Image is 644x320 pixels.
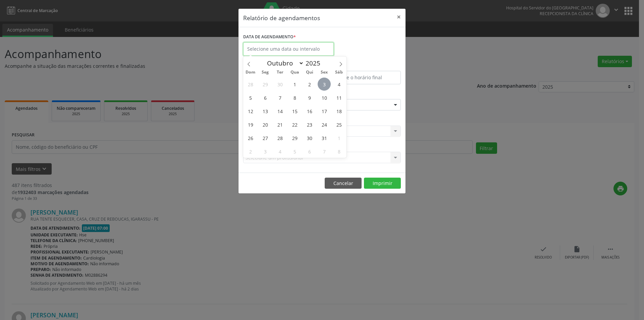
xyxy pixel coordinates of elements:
[392,9,406,25] button: Close
[318,118,331,131] span: Outubro 24, 2025
[318,104,331,118] span: Outubro 17, 2025
[332,145,345,158] span: Novembro 8, 2025
[287,70,302,75] span: Qua
[324,60,401,71] label: ATÉ
[288,104,301,118] span: Outubro 15, 2025
[273,70,287,75] span: Ter
[318,145,331,158] span: Novembro 7, 2025
[332,78,345,91] span: Outubro 4, 2025
[264,58,304,68] select: Month
[244,78,257,91] span: Setembro 28, 2025
[259,78,272,91] span: Setembro 29, 2025
[243,70,258,75] span: Dom
[288,131,301,144] span: Outubro 29, 2025
[332,131,345,144] span: Novembro 1, 2025
[303,118,316,131] span: Outubro 23, 2025
[244,131,257,144] span: Outubro 26, 2025
[258,70,273,75] span: Seg
[288,78,301,91] span: Outubro 1, 2025
[332,70,346,75] span: Sáb
[318,78,331,91] span: Outubro 3, 2025
[259,104,272,118] span: Outubro 13, 2025
[288,91,301,104] span: Outubro 8, 2025
[324,71,401,84] input: Selecione o horário final
[259,145,272,158] span: Novembro 3, 2025
[317,70,332,75] span: Sex
[273,131,286,144] span: Outubro 28, 2025
[244,91,257,104] span: Outubro 5, 2025
[244,145,257,158] span: Novembro 2, 2025
[303,104,316,118] span: Outubro 16, 2025
[304,59,326,67] input: Year
[259,118,272,131] span: Outubro 20, 2025
[318,91,331,104] span: Outubro 10, 2025
[259,91,272,104] span: Outubro 6, 2025
[288,118,301,131] span: Outubro 22, 2025
[273,78,286,91] span: Setembro 30, 2025
[325,178,362,189] button: Cancelar
[243,42,334,56] input: Selecione uma data ou intervalo
[244,118,257,131] span: Outubro 19, 2025
[259,131,272,144] span: Outubro 27, 2025
[318,131,331,144] span: Outubro 31, 2025
[332,118,345,131] span: Outubro 25, 2025
[303,91,316,104] span: Outubro 9, 2025
[364,178,401,189] button: Imprimir
[244,104,257,118] span: Outubro 12, 2025
[273,91,286,104] span: Outubro 7, 2025
[273,145,286,158] span: Novembro 4, 2025
[243,13,320,22] h5: Relatório de agendamentos
[273,104,286,118] span: Outubro 14, 2025
[303,145,316,158] span: Novembro 6, 2025
[288,145,301,158] span: Novembro 5, 2025
[273,118,286,131] span: Outubro 21, 2025
[303,131,316,144] span: Outubro 30, 2025
[303,78,316,91] span: Outubro 2, 2025
[332,104,345,118] span: Outubro 18, 2025
[302,70,317,75] span: Qui
[332,91,345,104] span: Outubro 11, 2025
[243,32,296,42] label: DATA DE AGENDAMENTO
